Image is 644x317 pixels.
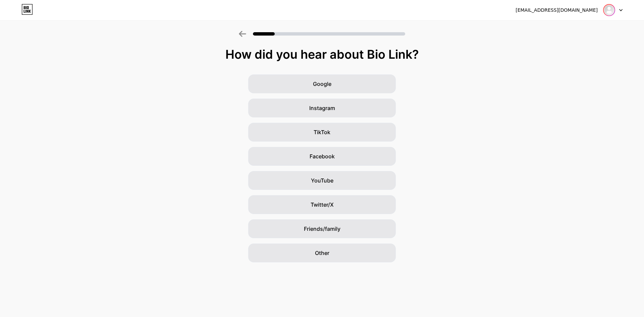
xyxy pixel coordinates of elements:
div: How did you hear about Bio Link? [3,48,641,61]
div: [EMAIL_ADDRESS][DOMAIN_NAME] [516,7,598,14]
span: Other [315,249,329,257]
img: Miguel A Elias Ascencio [604,5,614,15]
span: Facebook [310,152,335,160]
span: TikTok [314,128,330,136]
span: Instagram [309,104,335,112]
span: YouTube [311,176,333,184]
span: Friends/family [304,225,340,233]
span: Google [313,80,331,88]
span: Twitter/X [311,201,334,209]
